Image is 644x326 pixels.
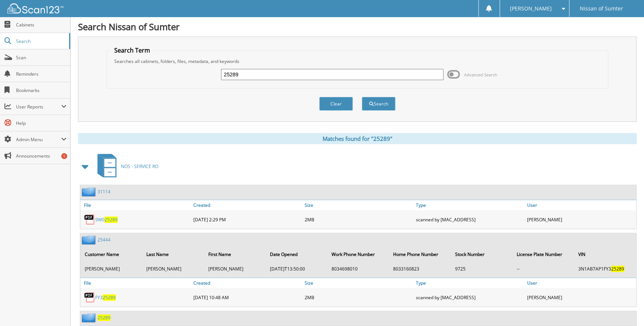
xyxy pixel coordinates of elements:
[414,200,525,210] a: Type
[16,153,66,159] span: Announcements
[16,136,61,143] span: Admin Menu
[111,46,154,54] legend: Search Term
[303,212,414,227] div: 2MB
[525,212,636,227] div: [PERSON_NAME]
[82,187,97,196] img: folder2.png
[7,3,63,13] img: scan123-logo-white.svg
[192,200,303,210] a: Created
[525,278,636,288] a: User
[16,38,65,44] span: Search
[93,152,158,181] a: NOS - SERVICE RO
[389,263,450,275] td: 8033160823
[78,133,637,144] div: Matches found for "25289"
[303,200,414,210] a: Size
[192,278,303,288] a: Created
[103,294,116,301] span: 25289
[579,6,623,11] span: Nissan of Sumter
[525,290,636,305] div: [PERSON_NAME]
[303,278,414,288] a: Size
[303,290,414,305] div: 2MB
[414,212,525,227] div: scanned by [MAC_ADDRESS]
[81,247,142,262] th: Customer Name
[97,237,111,243] a: 25444
[328,263,389,275] td: 8034698010
[328,247,389,262] th: Work Phone Number
[451,247,512,262] th: Stock Number
[16,87,66,94] span: Bookmarks
[525,200,636,210] a: User
[78,20,637,33] h1: Search Nissan of Sumter
[97,314,111,321] a: 25289
[513,263,574,275] td: --
[16,120,66,126] span: Help
[607,290,644,326] iframe: Chat Widget
[513,247,574,262] th: License Plate Number
[82,313,97,322] img: folder2.png
[84,292,95,303] img: PDF.png
[414,278,525,288] a: Type
[80,278,192,288] a: File
[575,247,635,262] th: VIN
[16,22,66,28] span: Cabinets
[319,97,353,111] button: Clear
[82,235,97,244] img: folder2.png
[16,71,66,77] span: Reminders
[575,263,635,275] td: 3N1AB7AP1FY3
[95,294,116,301] a: FY325289
[97,189,111,195] a: 31114
[362,97,395,111] button: Search
[111,58,604,64] div: Searches all cabinets, folders, files, metadata, and keywords
[80,200,192,210] a: File
[611,266,624,272] span: 25289
[143,247,203,262] th: Last Name
[84,214,95,225] img: PDF.png
[105,216,118,223] span: 25289
[204,247,265,262] th: First Name
[204,263,265,275] td: [PERSON_NAME]
[192,212,303,227] div: [DATE] 2:29 PM
[266,247,327,262] th: Date Opened
[464,72,497,77] span: Advanced Search
[389,247,450,262] th: Home Phone Number
[16,104,61,110] span: User Reports
[143,263,203,275] td: [PERSON_NAME]
[121,163,158,170] span: NOS - SERVICE RO
[16,54,66,61] span: Scan
[61,153,67,159] div: 1
[95,216,118,223] a: 9W025289
[81,263,142,275] td: [PERSON_NAME]
[451,263,512,275] td: 9725
[510,6,552,11] span: [PERSON_NAME]
[266,263,327,275] td: [DATE]T13:50:00
[192,290,303,305] div: [DATE] 10:48 AM
[414,290,525,305] div: scanned by [MAC_ADDRESS]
